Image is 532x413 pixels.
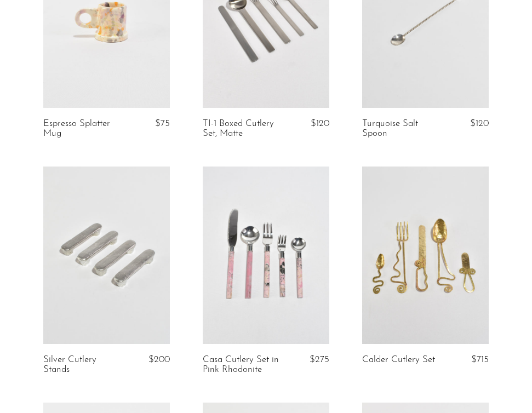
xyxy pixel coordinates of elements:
[310,355,329,364] span: $275
[471,355,489,364] span: $715
[311,119,329,128] span: $120
[203,355,285,375] a: Casa Cutlery Set in Pink Rhodonite
[470,119,489,128] span: $120
[43,119,125,139] a: Espresso Splatter Mug
[362,355,435,365] a: Calder Cutlery Set
[203,119,285,139] a: TI-1 Boxed Cutlery Set, Matte
[362,119,444,139] a: Turquoise Salt Spoon
[148,355,170,364] span: $200
[155,119,170,128] span: $75
[43,355,125,375] a: Silver Cutlery Stands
